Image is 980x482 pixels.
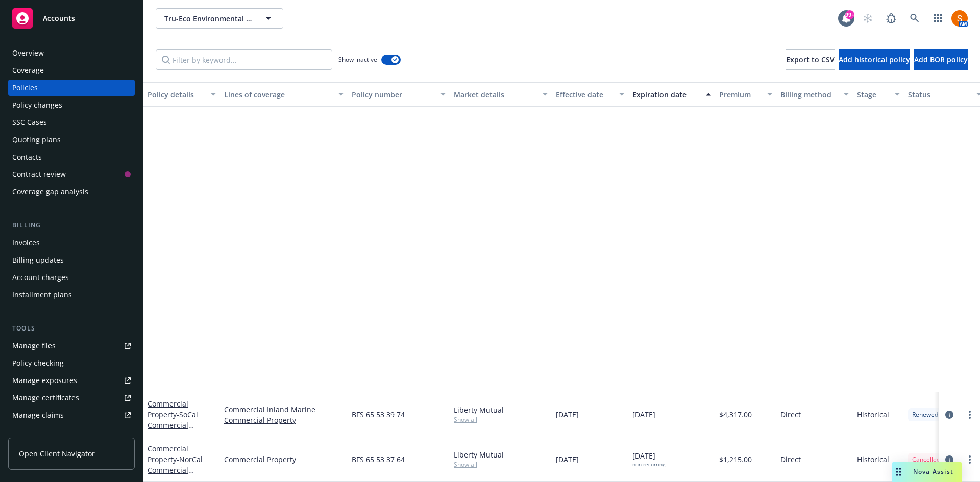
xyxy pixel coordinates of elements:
button: Market details [450,82,552,107]
span: [DATE] [632,409,655,420]
a: Billing updates [8,252,135,268]
button: Nova Assist [892,462,962,482]
div: Billing [8,220,135,231]
span: Cancelled [912,455,940,464]
div: Liberty Mutual [454,449,548,460]
div: Manage BORs [12,424,60,441]
div: Coverage [12,62,44,79]
a: more [964,409,976,421]
div: Manage exposures [12,372,77,389]
div: Policy checking [12,355,64,371]
div: Premium [719,89,761,100]
span: - SoCal Commercial Property [148,410,198,441]
a: Manage BORs [8,424,135,441]
button: Stage [853,82,904,107]
a: Manage certificates [8,390,135,406]
div: Manage certificates [12,390,79,406]
div: Policy number [352,89,434,100]
a: SSC Cases [8,114,135,131]
a: Policy changes [8,97,135,113]
div: Overview [12,45,44,61]
span: Renewed [912,410,938,419]
a: Search [904,8,925,29]
div: Expiration date [632,89,700,100]
div: Quoting plans [12,132,61,148]
a: more [964,453,976,466]
span: Show inactive [338,55,377,64]
span: Add BOR policy [914,55,968,64]
a: Coverage gap analysis [8,184,135,200]
div: Policy changes [12,97,62,113]
div: Contacts [12,149,42,165]
div: Billing updates [12,252,64,268]
button: Premium [715,82,776,107]
div: Billing method [780,89,838,100]
div: Installment plans [12,287,72,303]
span: Historical [857,454,889,465]
span: Tru-Eco Environmental Services, LLC / Pro-Team Management Company [164,13,253,24]
button: Effective date [552,82,628,107]
span: [DATE] [556,454,579,465]
div: SSC Cases [12,114,47,131]
button: Lines of coverage [220,82,348,107]
div: Lines of coverage [224,89,332,100]
span: Add historical policy [839,55,910,64]
div: non-recurring [632,461,665,468]
input: Filter by keyword... [156,49,332,70]
button: Add historical policy [839,49,910,70]
span: Historical [857,409,889,420]
span: [DATE] [632,450,665,468]
a: circleInformation [943,409,955,421]
span: Export to CSV [786,55,835,64]
a: Contract review [8,166,135,183]
img: photo [951,10,968,27]
span: BFS 65 53 39 74 [352,409,405,420]
a: Invoices [8,235,135,251]
a: Policies [8,80,135,96]
a: Installment plans [8,287,135,303]
a: Account charges [8,269,135,286]
span: Direct [780,454,801,465]
span: BFS 65 53 37 64 [352,454,405,465]
div: Account charges [12,269,69,286]
div: Contract review [12,166,66,183]
span: $1,215.00 [719,454,752,465]
a: Quoting plans [8,132,135,148]
a: Manage exposures [8,372,135,389]
div: Drag to move [892,462,905,482]
button: Add BOR policy [914,49,968,70]
div: Tools [8,323,135,334]
a: Commercial Property [224,415,344,425]
span: [DATE] [556,409,579,420]
button: Expiration date [628,82,715,107]
div: Status [908,89,970,100]
span: Direct [780,409,801,420]
a: Manage claims [8,407,135,423]
span: Show all [454,460,548,469]
span: Open Client Navigator [19,448,95,459]
div: 99+ [845,10,854,19]
button: Billing method [776,82,853,107]
div: Invoices [12,235,40,251]
div: Manage claims [12,407,64,423]
a: Start snowing [857,8,878,29]
span: $4,317.00 [719,409,752,420]
a: Commercial Property [224,454,344,465]
button: Tru-Eco Environmental Services, LLC / Pro-Team Management Company [156,8,283,29]
a: Accounts [8,4,135,33]
a: Commercial Property [148,399,198,441]
button: Export to CSV [786,49,835,70]
a: circleInformation [943,453,955,466]
div: Coverage gap analysis [12,184,88,200]
a: Contacts [8,149,135,165]
div: Manage files [12,338,56,354]
a: Overview [8,45,135,61]
button: Policy number [348,82,450,107]
a: Coverage [8,62,135,79]
div: Effective date [556,89,613,100]
div: Liberty Mutual [454,404,548,415]
a: Report a Bug [881,8,901,29]
span: Accounts [43,14,75,22]
a: Policy checking [8,355,135,371]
